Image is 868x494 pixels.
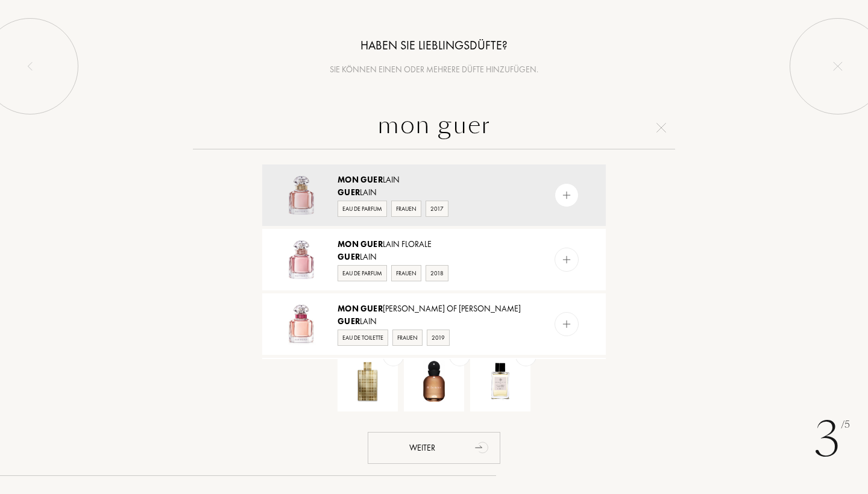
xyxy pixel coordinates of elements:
[426,201,448,217] div: 2017
[360,303,383,314] span: Guer
[25,61,35,71] img: left_onboard.svg
[561,254,573,266] img: add_pf.svg
[656,123,666,133] img: cross.svg
[471,435,495,459] div: animation
[193,106,675,149] input: Suche nach einem Duft
[338,174,529,186] div: lain
[426,265,448,281] div: 2018
[338,239,359,249] span: Mon
[280,239,322,281] img: Mon Guerlain Florale
[338,303,359,314] span: Mon
[338,186,529,199] div: lain
[814,404,850,476] div: 3
[347,360,389,402] img: Burberry Brit Gold
[338,316,360,327] span: Guer
[841,418,850,432] span: /5
[280,174,322,216] img: Mon Guerlain
[338,201,387,217] div: Eau de Parfum
[453,349,467,363] img: add_pf.svg
[338,174,359,185] span: Mon
[280,303,322,345] img: Mon Guerlain Bloom of Rose
[368,432,500,464] div: Weiter
[360,174,383,185] span: Guer
[338,302,529,315] div: [PERSON_NAME] of [PERSON_NAME]
[391,265,421,281] div: Frauen
[338,238,529,251] div: lain Florale
[338,315,529,328] div: lain
[338,251,360,262] span: Guer
[360,239,383,249] span: Guer
[338,187,360,198] span: Guer
[391,201,421,217] div: Frauen
[338,251,529,263] div: lain
[479,360,521,402] img: Divine Vanille
[833,61,843,71] img: quit_onboard.svg
[519,349,533,363] img: add_pf.svg
[392,330,423,346] div: Frauen
[386,349,400,363] img: add_pf.svg
[338,330,388,346] div: Eau de Toilette
[413,360,455,402] img: H&M Santalum
[338,265,387,281] div: Eau de Parfum
[561,190,573,201] img: add_pf.svg
[561,319,573,330] img: add_pf.svg
[427,330,450,346] div: 2019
